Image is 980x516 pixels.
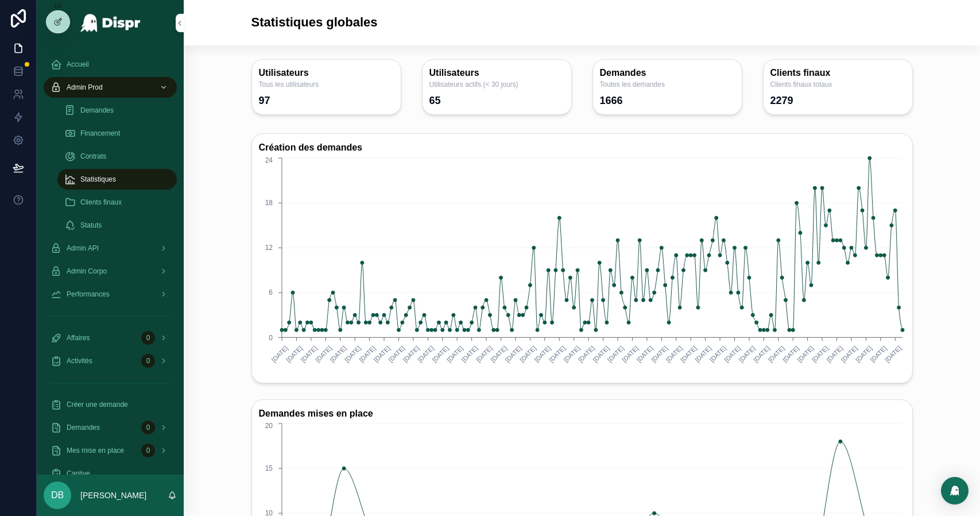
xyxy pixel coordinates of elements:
span: Accueil [67,60,89,69]
text: [DATE] [387,344,406,363]
tspan: 6 [269,288,273,296]
text: [DATE] [810,344,829,363]
h3: Clients finaux [770,67,905,80]
span: Clients finaux totaux [770,80,905,89]
div: 0 [141,444,155,457]
text: [DATE] [752,344,771,363]
h3: Création des demandes [259,141,905,155]
h3: Utilisateurs [429,67,564,80]
text: [DATE] [825,344,844,363]
text: [DATE] [328,344,347,363]
text: [DATE] [285,344,304,363]
a: Mes mise en place0 [44,440,177,461]
a: Performances [44,284,177,305]
text: [DATE] [664,344,683,363]
span: Financement [80,129,120,138]
text: [DATE] [884,344,902,363]
text: [DATE] [270,344,289,363]
text: [DATE] [766,344,785,363]
a: Admin API [44,238,177,259]
text: [DATE] [533,344,552,363]
tspan: 24 [265,156,273,164]
div: 2279 [770,94,793,107]
a: Captive [44,463,177,484]
text: [DATE] [503,344,522,363]
span: Toutes les demandes [600,80,735,89]
h3: Demandes mises en place [259,407,905,421]
span: Admin API [67,244,99,253]
span: Affaires [67,333,90,342]
text: [DATE] [401,344,420,363]
text: [DATE] [358,344,377,363]
text: [DATE] [562,344,581,363]
text: [DATE] [314,344,333,363]
text: [DATE] [431,344,450,363]
span: Admin Corpo [67,267,107,276]
div: chart [259,155,905,376]
span: Mes mise en place [67,446,124,455]
span: Créer une demande [67,400,128,409]
a: Créer une demande [44,394,177,415]
text: [DATE] [708,344,727,363]
h3: Utilisateurs [259,67,394,80]
text: [DATE] [518,344,537,363]
text: [DATE] [781,344,800,363]
a: Clients finaux [57,192,177,213]
span: Statistiques [80,175,116,184]
img: App logo [80,14,141,32]
text: [DATE] [416,344,435,363]
span: Statuts [80,221,102,230]
text: [DATE] [474,344,493,363]
span: Admin Prod [67,83,103,92]
div: 0 [141,354,155,368]
a: Statuts [57,215,177,236]
a: Accueil [44,54,177,75]
a: Admin Corpo [44,261,177,282]
tspan: 18 [265,199,273,207]
tspan: 12 [265,244,273,252]
div: 65 [429,94,441,107]
p: [PERSON_NAME] [80,490,146,501]
span: DB [51,488,64,502]
span: Utilisateurs actifs (< 30 jours) [429,80,564,89]
text: [DATE] [548,344,567,363]
text: [DATE] [723,344,742,363]
text: [DATE] [635,344,654,363]
text: [DATE] [621,344,640,363]
span: Tous les utilisateurs [259,80,394,89]
text: [DATE] [591,344,610,363]
text: [DATE] [460,344,479,363]
text: [DATE] [445,344,464,363]
text: [DATE] [576,344,595,363]
text: [DATE] [299,344,318,363]
span: Captive [67,469,90,478]
div: 0 [141,331,155,345]
span: Demandes [80,106,114,115]
text: [DATE] [679,344,698,363]
text: [DATE] [606,344,625,363]
a: Financement [57,123,177,144]
h1: Statistiques globales [251,14,378,32]
a: Affaires0 [44,328,177,348]
div: Open Intercom Messenger [941,477,969,505]
text: [DATE] [650,344,669,363]
tspan: 0 [269,333,273,341]
span: Demandes [67,423,100,432]
div: 0 [141,421,155,434]
span: Contrats [80,152,106,161]
tspan: 20 [265,422,273,430]
h3: Demandes [600,67,735,80]
div: scrollable content [37,46,184,475]
a: Demandes0 [44,417,177,438]
a: Demandes [57,100,177,121]
div: 1666 [600,94,623,107]
text: [DATE] [796,344,815,363]
a: Admin Prod [44,77,177,98]
tspan: 15 [265,465,273,473]
a: Statistiques [57,169,177,190]
text: [DATE] [839,344,858,363]
text: [DATE] [694,344,712,363]
text: [DATE] [737,344,756,363]
text: [DATE] [343,344,362,363]
a: Contrats [57,146,177,167]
